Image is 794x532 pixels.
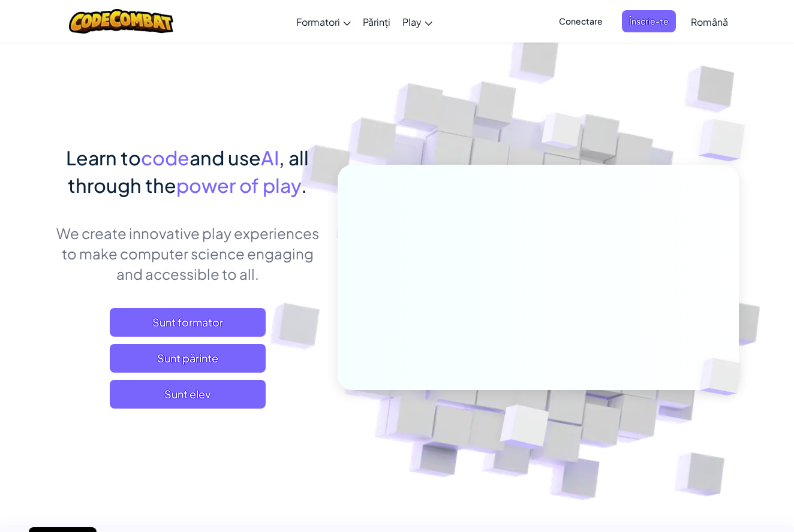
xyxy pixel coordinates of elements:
[622,10,676,32] button: Înscrie-te
[402,16,422,28] span: Play
[290,5,357,38] a: Formatori
[261,146,279,170] span: AI
[296,16,340,28] span: Formatori
[141,146,190,170] span: code
[110,308,266,337] a: Sunt formator
[69,9,174,34] img: CodeCombat logo
[176,173,301,197] span: power of play
[552,10,610,32] button: Conectare
[675,90,778,191] img: Overlap cubes
[55,223,320,284] p: We create innovative play experiences to make computer science engaging and accessible to all.
[110,380,266,409] button: Sunt elev
[691,16,728,28] span: Română
[680,333,770,421] img: Overlap cubes
[110,344,266,373] a: Sunt părinte
[685,5,734,38] a: Română
[471,379,578,479] img: Overlap cubes
[66,146,141,170] span: Learn to
[396,5,438,38] a: Play
[190,146,261,170] span: and use
[519,89,606,179] img: Overlap cubes
[301,173,307,197] span: .
[357,5,396,38] a: Părinți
